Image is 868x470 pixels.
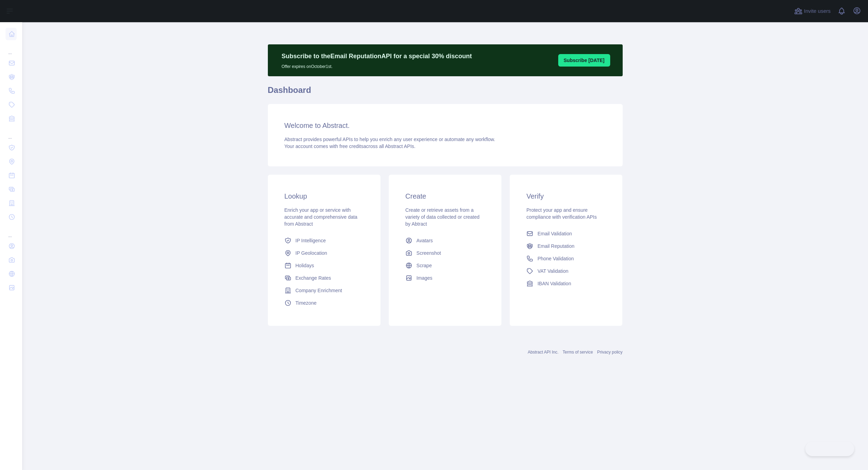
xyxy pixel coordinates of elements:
[6,42,17,55] div: ...
[537,268,568,275] span: VAT Validation
[284,137,496,142] span: Abstract provides powerful APIs to help you enrich any user experience or automate any workflow.
[6,225,17,238] div: ...
[282,297,367,309] a: Timezone
[804,7,831,15] span: Invite users
[537,230,572,237] span: Email Validation
[282,259,367,272] a: Holidays
[403,234,488,247] a: Avatars
[284,207,358,227] span: Enrich your app or service with accurate and comprehensive data from Abstract
[405,207,480,227] span: Create or retrieve assets from a variety of data collected or created by Abtract
[284,143,415,149] span: Your account comes with across all Abstract APIs.
[282,284,367,297] a: Company Enrichment
[537,255,574,262] span: Phone Validation
[417,237,433,244] span: Avatars
[417,275,432,281] span: Images
[417,250,441,256] span: Screenshot
[284,121,606,130] h3: Welcome to Abstract.
[282,51,472,61] p: Subscribe to the Email Reputation API for a special 30 % discount
[524,277,608,290] a: IBAN Validation
[524,252,608,265] a: Phone Validation
[417,262,432,269] span: Scrape
[296,287,342,294] span: Company Enrichment
[296,237,326,244] span: IP Intelligence
[282,272,367,284] a: Exchange Rates
[282,247,367,259] a: IP Geolocation
[537,243,575,250] span: Email Reputation
[403,272,488,284] a: Images
[284,191,364,201] h3: Lookup
[403,247,488,259] a: Screenshot
[296,250,327,256] span: IP Geolocation
[528,350,559,355] a: Abstract API Inc.
[526,191,606,201] h3: Verify
[6,126,17,140] div: ...
[282,61,472,69] p: Offer expires on October 1st.
[524,227,608,240] a: Email Validation
[524,265,608,277] a: VAT Validation
[524,240,608,252] a: Email Reputation
[268,85,623,101] h1: Dashboard
[340,143,363,149] span: free credits
[282,234,367,247] a: IP Intelligence
[405,191,485,201] h3: Create
[805,442,854,456] iframe: Toggle Customer Support
[558,54,610,67] button: Subscribe [DATE]
[403,259,488,272] a: Scrape
[563,350,593,355] a: Terms of service
[537,280,571,287] span: IBAN Validation
[296,275,331,281] span: Exchange Rates
[296,262,314,269] span: Holidays
[793,6,832,17] button: Invite users
[526,207,597,220] span: Protect your app and ensure compliance with verification APIs
[597,350,622,355] a: Privacy policy
[296,299,317,306] span: Timezone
